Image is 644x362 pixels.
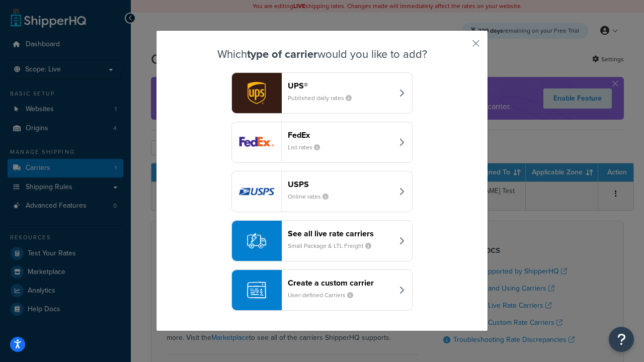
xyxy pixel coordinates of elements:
img: ups logo [232,73,281,113]
header: USPS [288,179,393,189]
header: Create a custom carrier [288,278,393,288]
h3: Which would you like to add? [182,48,462,60]
img: icon-carrier-custom-c93b8a24.svg [247,281,266,300]
button: Create a custom carrierUser-defined Carriers [231,269,413,311]
img: fedEx logo [232,122,281,162]
header: UPS® [288,81,393,90]
strong: type of carrier [247,46,317,62]
small: Online rates [288,192,337,201]
button: ups logoUPS®Published daily rates [231,72,413,114]
button: fedEx logoFedExList rates [231,122,413,163]
button: Open Resource Center [609,327,634,352]
small: Small Package & LTL Freight [288,241,379,250]
button: See all live rate carriersSmall Package & LTL Freight [231,220,413,261]
header: FedEx [288,130,393,140]
img: icon-carrier-liverate-becf4550.svg [247,231,266,250]
small: List rates [288,143,328,152]
header: See all live rate carriers [288,229,393,238]
button: usps logoUSPSOnline rates [231,171,413,212]
small: Published daily rates [288,94,360,103]
small: User-defined Carriers [288,291,361,300]
img: usps logo [232,171,281,212]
